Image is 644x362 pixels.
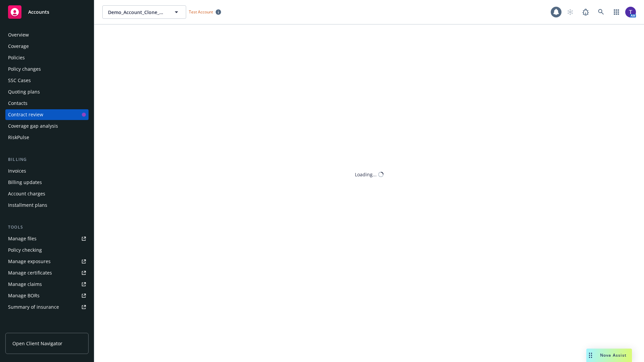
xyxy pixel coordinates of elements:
a: Search [594,5,608,19]
div: Installment plans [8,200,47,210]
a: Policy checking [5,245,89,255]
div: Policy checking [8,245,42,255]
div: Policies [8,52,25,63]
span: Accounts [28,9,49,15]
div: Account charges [8,188,45,199]
div: Billing [5,156,89,163]
img: photo [625,7,636,17]
a: Invoices [5,166,89,176]
a: Accounts [5,3,89,21]
div: Manage files [8,233,37,244]
a: Report a Bug [579,5,592,19]
span: Test Account [186,8,224,15]
div: Manage exposures [8,256,51,267]
a: Policy changes [5,64,89,74]
div: Contract review [8,109,43,120]
div: Tools [5,224,89,231]
div: Contacts [8,98,28,109]
button: Nova Assist [586,349,632,362]
a: Summary of insurance [5,302,89,312]
a: Manage claims [5,279,89,290]
div: Coverage gap analysis [8,121,58,131]
button: Demo_Account_Clone_QA_CR_Tests_Prospect [102,5,186,19]
a: Coverage gap analysis [5,121,89,131]
div: Summary of insurance [8,302,59,312]
div: Manage claims [8,279,42,290]
a: Manage BORs [5,290,89,301]
div: Analytics hub [5,326,89,333]
div: Manage certificates [8,267,52,278]
a: Billing updates [5,177,89,188]
a: RiskPulse [5,132,89,143]
a: Coverage [5,41,89,52]
div: Overview [8,29,29,40]
div: Invoices [8,166,26,176]
span: Open Client Navigator [12,340,62,347]
a: SSC Cases [5,75,89,86]
a: Overview [5,29,89,40]
div: Billing updates [8,177,42,188]
div: Quoting plans [8,86,40,97]
div: Loading... [355,171,377,178]
span: Nova Assist [600,352,627,358]
a: Manage exposures [5,256,89,267]
span: Demo_Account_Clone_QA_CR_Tests_Prospect [108,9,166,16]
span: Test Account [189,9,213,15]
div: Coverage [8,41,29,52]
a: Manage files [5,233,89,244]
a: Switch app [610,5,623,19]
a: Contract review [5,109,89,120]
div: Policy changes [8,64,41,74]
a: Installment plans [5,200,89,210]
a: Manage certificates [5,267,89,278]
a: Policies [5,52,89,63]
div: RiskPulse [8,132,29,143]
a: Quoting plans [5,86,89,97]
div: SSC Cases [8,75,31,86]
a: Contacts [5,98,89,109]
a: Account charges [5,188,89,199]
a: Start snowing [563,5,577,19]
div: Drag to move [586,349,595,362]
div: Manage BORs [8,290,40,301]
